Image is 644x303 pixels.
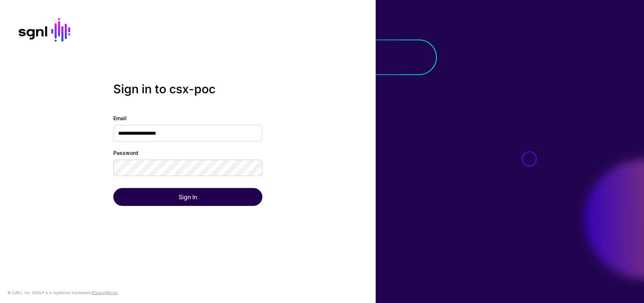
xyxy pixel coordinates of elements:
[113,188,262,206] button: Sign In
[113,149,138,157] label: Password
[92,290,105,295] a: Privacy
[113,82,262,96] h2: Sign in to csx-poc
[7,290,118,296] div: © [URL], Inc. SGNL® is a registered trademark. &
[107,290,118,295] a: Terms
[113,114,127,122] label: Email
